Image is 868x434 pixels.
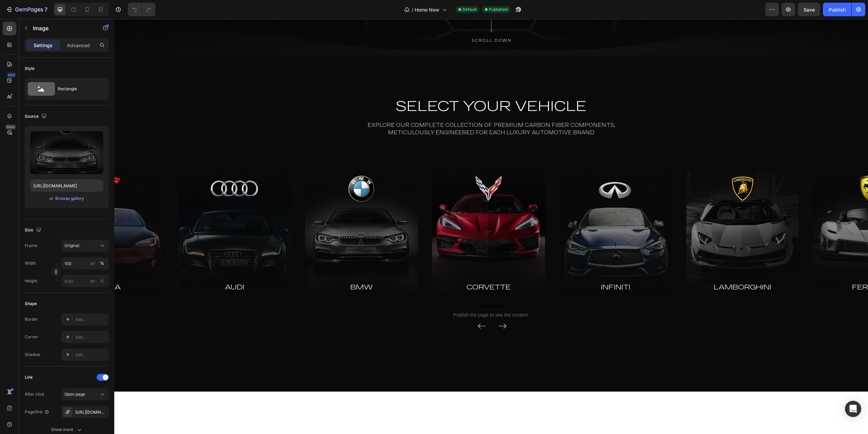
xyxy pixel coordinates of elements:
h2: Audi [69,263,172,272]
img: gempages_580502281967895123-7725d675-415e-463d-9ced-5d6f075ee279.png [318,145,431,277]
div: Add... [75,317,107,323]
span: Open page [64,392,85,397]
div: Source [25,112,48,121]
div: Page/link [25,409,50,415]
input: px% [61,257,109,269]
h2: SELECT YOUR VEHICLE [247,78,507,96]
span: Original [64,243,79,249]
button: Save [798,3,820,16]
p: Advanced [67,42,90,49]
p: Image [33,24,91,32]
div: Show more [51,426,83,433]
div: Publish [829,6,846,13]
div: Link [25,374,33,380]
div: Undo/Redo [128,3,155,16]
button: Original [61,240,109,252]
div: Border [25,316,38,322]
span: Default [462,6,477,13]
span: Home New [415,6,439,13]
span: or [50,194,54,203]
div: Shape [25,301,37,307]
div: Beta [5,124,16,130]
button: Publish [823,3,851,16]
div: Add... [75,352,107,358]
button: px [98,277,106,285]
span: / [412,6,413,13]
div: Browse gallery [55,195,84,202]
div: Size [25,226,43,235]
div: Rectangle [58,81,99,97]
img: gempages_580502281967895123-c6730098-a463-4d53-ac3b-ca3b9948bdb8.png [445,145,558,278]
img: gempages_580502281967895123-6dd72b23-abdd-4641-b676-1c19d54e677f.png [63,145,177,278]
iframe: Design area [114,19,868,434]
div: % [100,260,104,266]
div: 450 [6,72,16,78]
label: Frame [25,243,37,249]
h2: Ferrari [704,263,807,272]
div: % [100,278,104,284]
input: https://example.com/image.jpg [30,180,103,192]
div: px [90,278,95,284]
div: px [90,260,95,266]
input: px% [61,275,109,287]
div: [URL][DOMAIN_NAME] [75,409,107,415]
button: Carousel Back Arrow [358,297,377,317]
h2: Infiniti [450,263,553,272]
span: Save [804,7,815,13]
button: Open page [61,388,109,400]
p: Explore our complete collection of premium carbon fiber components, meticulously engineered for e... [248,102,507,117]
img: gempages_580502281967895123-557af1c6-1be1-4476-bc4e-90f8c564c09b.png [191,145,304,278]
h2: BMW [196,263,299,272]
label: Height [25,278,37,284]
img: gempages_580502281967895123-604d94ca-d110-4abd-a062-6ebb39fd803f.png [572,145,685,277]
h2: Our Mods [146,413,608,432]
span: Published [489,6,508,13]
p: 7 [44,5,47,14]
img: gempages_580502281967895123-e92ed297-eaa4-4e61-a5f6-78d98b00a3de.png [699,145,812,277]
button: px [98,259,106,267]
label: Width [25,260,36,266]
button: 7 [3,3,51,16]
img: preview-image [30,131,103,174]
h2: Corvette [323,263,426,272]
div: Open Intercom Messenger [845,401,861,417]
div: After click [25,391,44,397]
div: Corner [25,334,38,340]
h2: Lamborghini [577,263,680,272]
div: Shadow [25,352,40,358]
button: Carousel Next Arrow [379,297,398,317]
div: Style [25,65,35,72]
button: Browse gallery [55,195,84,202]
div: Add... [75,334,107,340]
button: % [88,259,97,267]
button: % [88,277,97,285]
p: Settings [34,42,53,49]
